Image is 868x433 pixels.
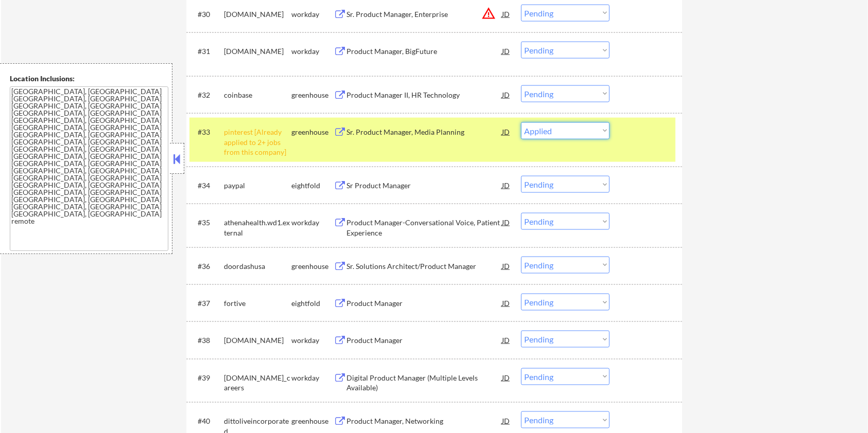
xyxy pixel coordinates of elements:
div: JD [501,122,511,141]
div: #33 [198,127,216,137]
div: workday [291,218,334,228]
div: workday [291,373,334,383]
div: Digital Product Manager (Multiple Levels Available) [346,373,502,393]
div: workday [291,9,334,20]
div: Product Manager [346,298,502,309]
div: JD [501,294,511,312]
div: workday [291,46,334,57]
div: pinterest [Already applied to 2+ jobs from this company] [224,127,291,157]
div: #39 [198,373,216,383]
div: Product Manager, Networking [346,416,502,426]
div: greenhouse [291,90,334,100]
div: [DOMAIN_NAME] [224,46,291,57]
div: JD [501,176,511,194]
div: eightfold [291,298,334,309]
div: Sr Product Manager [346,181,502,191]
div: greenhouse [291,261,334,272]
div: Sr. Product Manager, Enterprise [346,9,502,20]
div: eightfold [291,181,334,191]
div: [DOMAIN_NAME] [224,9,291,20]
button: warning_amber [481,6,496,21]
div: #30 [198,9,216,20]
div: doordashusa [224,261,291,272]
div: Sr. Solutions Architect/Product Manager [346,261,502,272]
div: JD [501,368,511,387]
div: greenhouse [291,127,334,137]
div: Sr. Product Manager, Media Planning [346,127,502,137]
div: Product Manager, BigFuture [346,46,502,57]
div: Product Manager II, HR Technology [346,90,502,100]
div: greenhouse [291,416,334,426]
div: #36 [198,261,216,272]
div: #32 [198,90,216,100]
div: Location Inclusions: [10,74,168,84]
div: athenahealth.wd1.external [224,218,291,238]
div: JD [501,42,511,60]
div: Product Manager-Conversational Voice, Patient Experience [346,218,502,238]
div: paypal [224,181,291,191]
div: JD [501,331,511,349]
div: #31 [198,46,216,57]
div: #38 [198,335,216,346]
div: JD [501,411,511,430]
div: JD [501,257,511,275]
div: workday [291,335,334,346]
div: coinbase [224,90,291,100]
div: #37 [198,298,216,309]
div: #40 [198,416,216,426]
div: JD [501,85,511,104]
div: [DOMAIN_NAME] [224,335,291,346]
div: #35 [198,218,216,228]
div: #34 [198,181,216,191]
div: fortive [224,298,291,309]
div: [DOMAIN_NAME]_careers [224,373,291,393]
div: JD [501,213,511,231]
div: Product Manager [346,335,502,346]
div: JD [501,5,511,23]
